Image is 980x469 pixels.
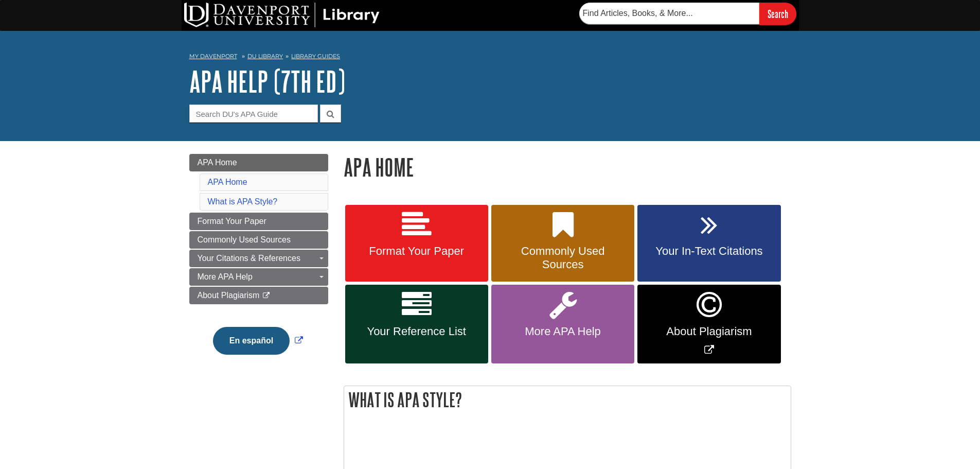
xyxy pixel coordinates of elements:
input: Search [759,3,796,25]
a: Format Your Paper [189,213,328,230]
h2: What is APA Style? [344,386,791,413]
a: Commonly Used Sources [491,205,634,282]
h1: APA Home [344,154,791,180]
a: En español [210,336,306,345]
span: About Plagiarism [645,325,773,338]
a: Library Guides [291,53,340,60]
a: APA Home [189,154,328,171]
span: Your Reference List [353,325,480,338]
span: Your In-Text Citations [645,245,773,258]
span: APA Home [198,158,237,167]
a: Link opens in new window [637,285,780,363]
a: More APA Help [491,285,634,363]
input: Find Articles, Books, & More... [579,3,759,24]
img: DU Library [184,3,380,27]
a: My Davenport [189,52,237,61]
form: Searches DU Library's articles, books, and more [579,3,796,25]
a: Format Your Paper [345,205,488,282]
button: En español [213,327,290,355]
a: Your Citations & References [189,250,328,267]
a: APA Help (7th Ed) [189,65,345,97]
div: Guide Page Menu [189,154,328,372]
span: Format Your Paper [198,217,266,225]
i: This link opens in a new window [262,292,271,299]
span: Commonly Used Sources [499,245,627,271]
a: What is APA Style? [208,197,278,206]
span: More APA Help [499,325,627,338]
span: More APA Help [198,272,253,281]
span: Format Your Paper [353,245,480,258]
span: About Plagiarism [198,291,260,300]
a: DU Library [247,53,283,60]
input: Search DU's APA Guide [189,105,318,123]
a: About Plagiarism [189,287,328,304]
nav: breadcrumb [189,49,791,66]
a: Your Reference List [345,285,488,363]
a: Your In-Text Citations [637,205,780,282]
a: Commonly Used Sources [189,231,328,249]
a: More APA Help [189,268,328,286]
span: Commonly Used Sources [198,235,291,244]
a: APA Home [208,178,247,186]
span: Your Citations & References [198,254,300,263]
